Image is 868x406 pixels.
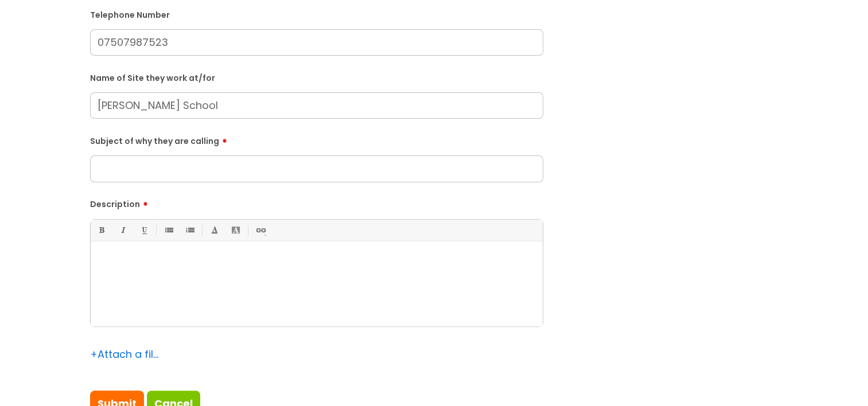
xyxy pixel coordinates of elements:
[94,223,108,237] a: Bold (Ctrl-B)
[90,132,543,146] label: Subject of why they are calling
[228,223,243,237] a: Back Color
[90,71,543,83] label: Name of Site they work at/for
[137,223,151,237] a: Underline(Ctrl-U)
[115,223,130,237] a: Italic (Ctrl-I)
[253,223,267,237] a: Link
[182,223,197,237] a: 1. Ordered List (Ctrl-Shift-8)
[161,223,176,237] a: • Unordered List (Ctrl-Shift-7)
[90,196,543,209] label: Description
[90,8,543,20] label: Telephone Number
[90,345,159,364] div: Attach a file
[207,223,221,237] a: Font Color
